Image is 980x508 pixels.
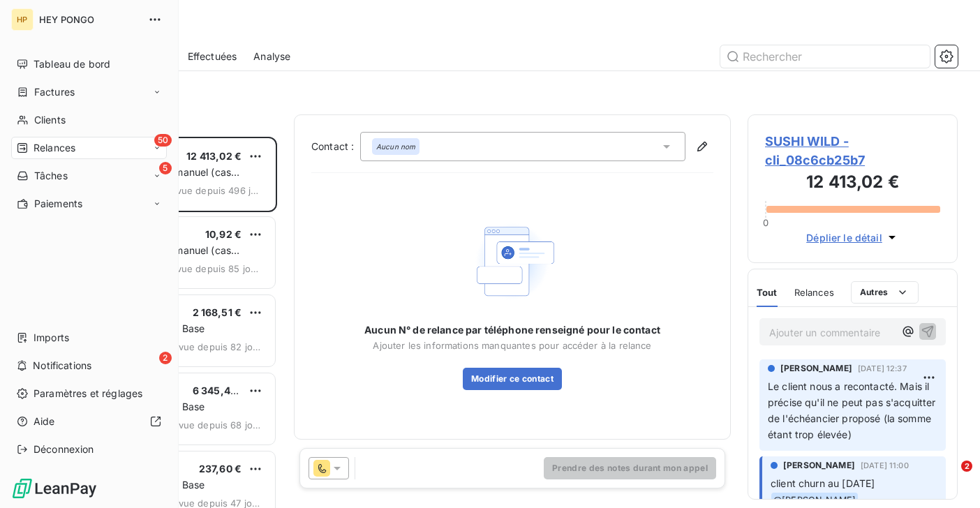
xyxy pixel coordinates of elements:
span: Tableau de bord [34,57,110,71]
span: 0 [763,217,769,228]
button: Autres [851,281,919,304]
div: HP [11,8,34,31]
span: Analyse [253,50,290,63]
button: Modifier ce contact [463,368,562,390]
button: Prendre des notes durant mon appel [544,457,716,479]
span: Déplier le détail [806,230,882,245]
span: prévue depuis 68 jours [163,419,264,431]
a: Paiements [11,193,167,215]
span: Ajouter les informations manquantes pour accéder à la relance [373,340,651,351]
a: Paramètres et réglages [11,382,167,405]
span: client churn au [DATE] [771,477,875,489]
span: SUSHI WILD - cli_08c6cb25b7 [765,132,940,170]
span: Relances [34,141,75,155]
span: Notifications [33,359,91,373]
span: Le client nous a recontacté. Mais il précise qu'il ne peut pas s'acquitter de l'échéancier propos... [768,380,939,440]
span: 2 168,51 € [193,306,242,318]
h3: 12 413,02 € [765,170,940,197]
span: Factures [34,85,75,99]
span: Paramètres et réglages [34,387,142,401]
span: [PERSON_NAME] [783,459,855,472]
span: 12 413,02 € [186,150,242,162]
span: 50 [154,134,172,147]
span: prévue depuis 82 jours [163,341,264,352]
span: Tâches [34,169,68,183]
span: [DATE] 11:00 [861,461,909,470]
span: 2 [159,352,172,364]
span: 5 [159,162,172,174]
span: Clients [34,113,66,127]
a: 50Relances [11,137,167,159]
span: 237,60 € [199,463,242,475]
span: Tout [757,287,778,298]
a: 5Tâches [11,165,167,187]
span: Aide [34,414,55,428]
iframe: Intercom live chat [933,461,966,494]
a: Clients [11,109,167,131]
span: Relances [794,287,834,298]
span: prévue depuis 496 jours [161,185,264,196]
span: Déconnexion [34,442,94,456]
img: Logo LeanPay [11,477,98,500]
em: Aucun nom [376,142,415,151]
span: HEY PONGO [39,14,140,25]
input: Rechercher [720,45,930,68]
span: Effectuées [188,50,237,63]
a: Factures [11,81,167,103]
span: Imports [34,331,69,345]
button: Déplier le détail [802,230,903,246]
span: Paiements [34,197,82,211]
a: Imports [11,327,167,349]
span: 2 [961,461,972,472]
span: 6 345,42 € [193,384,246,396]
span: [PERSON_NAME] [780,362,852,375]
span: 10,92 € [205,228,242,240]
span: [DATE] 12:37 [858,364,907,373]
a: Tableau de bord [11,53,167,75]
img: Empty state [468,216,557,306]
span: prévue depuis 85 jours [161,263,264,274]
label: Contact : [311,140,360,154]
a: Aide [11,410,167,433]
span: Aucun N° de relance par téléphone renseigné pour le contact [364,323,660,337]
